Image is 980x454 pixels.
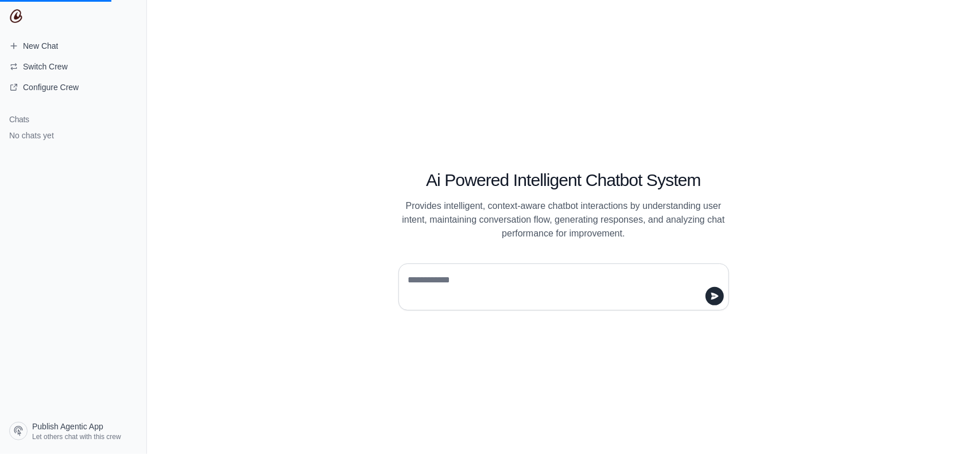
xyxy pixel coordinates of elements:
[23,61,68,72] span: Switch Crew
[398,199,729,240] p: Provides intelligent, context-aware chatbot interactions by understanding user intent, maintainin...
[398,170,729,191] h1: Ai Powered Intelligent Chatbot System
[9,9,23,23] img: CrewAI Logo
[5,417,142,445] a: Publish Agentic App Let others chat with this crew
[23,82,79,93] span: Configure Crew
[5,37,142,55] a: New Chat
[23,40,58,52] span: New Chat
[5,57,142,76] button: Switch Crew
[5,78,142,96] a: Configure Crew
[32,421,103,432] span: Publish Agentic App
[32,432,121,441] span: Let others chat with this crew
